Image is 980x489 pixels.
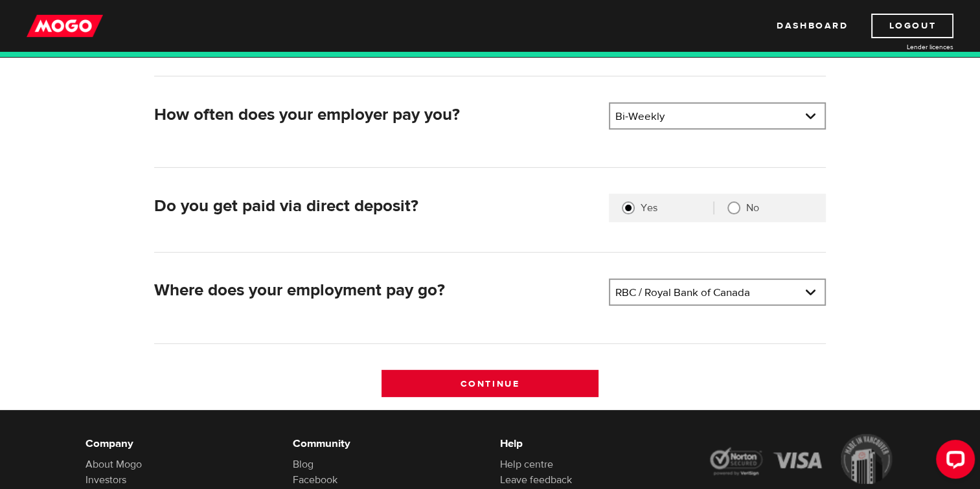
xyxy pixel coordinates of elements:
[85,436,273,451] h6: Company
[500,436,688,451] h6: Help
[293,473,337,486] a: Facebook
[727,201,740,214] input: No
[154,105,598,125] h2: How often does your employer pay you?
[154,196,598,216] h2: Do you get paid via direct deposit?
[85,458,142,471] a: About Mogo
[777,14,848,38] a: Dashboard
[154,280,598,301] h2: Where does your employment pay go?
[382,370,598,397] input: Continue
[622,201,635,214] input: Yes
[707,434,895,484] img: legal-icons-92a2ffecb4d32d839781d1b4e4802d7b.png
[85,473,126,486] a: Investors
[871,14,953,38] a: Logout
[293,458,313,471] a: Blog
[27,14,103,38] img: mogo_logo-11ee424be714fa7cbb0f0f49df9e16ec.png
[500,473,572,486] a: Leave feedback
[500,458,553,471] a: Help centre
[926,435,980,489] iframe: LiveChat chat widget
[856,42,953,52] a: Lender licences
[293,436,481,451] h6: Community
[641,201,713,214] label: Yes
[746,201,813,214] label: No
